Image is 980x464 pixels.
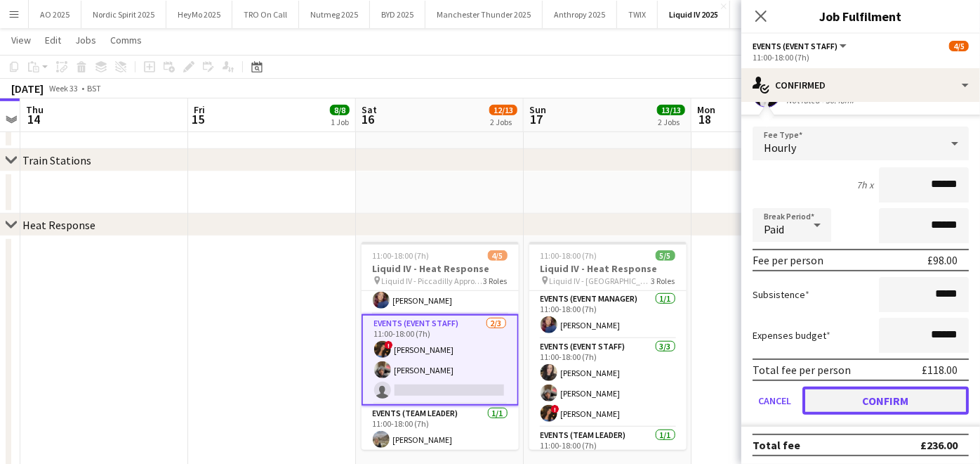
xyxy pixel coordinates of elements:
[362,103,377,116] span: Sat
[543,1,617,28] button: Anthropy 2025
[529,103,546,116] span: Sun
[656,250,675,261] span: 5/5
[764,141,796,155] span: Hourly
[29,1,81,28] button: AO 2025
[105,31,147,49] a: Comms
[541,250,597,261] span: 11:00-18:00 (7h)
[741,7,980,25] h3: Job Fulfilment
[362,406,519,453] app-card-role: Events (Team Leader)1/111:00-18:00 (7h)[PERSON_NAME]
[657,105,685,115] span: 13/13
[373,250,430,261] span: 11:00-18:00 (7h)
[488,250,508,261] span: 4/5
[753,41,849,51] button: Events (Event Staff)
[22,153,91,167] div: Train Stations
[753,253,823,267] div: Fee per person
[920,438,958,452] div: £236.00
[425,1,543,28] button: Manchester Thunder 2025
[489,105,517,115] span: 12/13
[551,405,559,413] span: !
[110,34,142,46] span: Comms
[922,363,958,377] div: £118.00
[529,262,687,275] h3: Liquid IV - Heat Response
[949,41,969,51] span: 4/5
[490,117,517,127] div: 2 Jobs
[697,103,715,116] span: Mon
[753,41,837,51] span: Events (Event Staff)
[753,288,809,301] label: Subsistence
[856,179,873,191] div: 7h x
[550,276,651,286] span: Liquid IV - [GEOGRAPHIC_DATA]
[764,222,784,236] span: Paid
[39,31,67,49] a: Edit
[11,34,31,46] span: View
[26,103,44,116] span: Thu
[362,262,519,275] h3: Liquid IV - Heat Response
[527,111,546,127] span: 17
[753,438,800,452] div: Total fee
[753,329,830,342] label: Expenses budget
[753,387,797,415] button: Cancel
[695,111,715,127] span: 18
[658,117,684,127] div: 2 Jobs
[192,111,205,127] span: 15
[658,1,730,28] button: Liquid IV 2025
[741,68,980,102] div: Confirmed
[802,387,969,415] button: Confirm
[330,105,350,115] span: 8/8
[194,103,205,116] span: Fri
[11,82,44,96] div: [DATE]
[81,1,166,28] button: Nordic Spirit 2025
[87,83,101,94] div: BST
[484,276,508,286] span: 3 Roles
[370,1,425,28] button: BYD 2025
[6,31,37,49] a: View
[617,1,658,28] button: TWIX
[299,1,370,28] button: Nutmeg 2025
[730,1,800,28] button: Genesis 2025
[382,276,484,286] span: Liquid IV - Piccadilly Approach & Gardens
[22,218,95,232] div: Heat Response
[46,83,81,94] span: Week 33
[927,253,958,267] div: £98.00
[75,34,96,46] span: Jobs
[24,111,44,127] span: 14
[362,314,519,406] app-card-role: Events (Event Staff)2/311:00-18:00 (7h)![PERSON_NAME][PERSON_NAME]
[331,117,349,127] div: 1 Job
[529,242,687,450] app-job-card: 11:00-18:00 (7h)5/5Liquid IV - Heat Response Liquid IV - [GEOGRAPHIC_DATA]3 RolesEvents (Event Ma...
[45,34,61,46] span: Edit
[232,1,299,28] button: TRO On Call
[651,276,675,286] span: 3 Roles
[529,291,687,339] app-card-role: Events (Event Manager)1/111:00-18:00 (7h)[PERSON_NAME]
[529,339,687,427] app-card-role: Events (Event Staff)3/311:00-18:00 (7h)[PERSON_NAME][PERSON_NAME]![PERSON_NAME]
[166,1,232,28] button: HeyMo 2025
[753,52,969,63] div: 11:00-18:00 (7h)
[362,242,519,450] app-job-card: 11:00-18:00 (7h)4/5Liquid IV - Heat Response Liquid IV - Piccadilly Approach & Gardens3 RolesEven...
[69,31,102,49] a: Jobs
[753,363,851,377] div: Total fee per person
[385,341,393,349] span: !
[359,111,377,127] span: 16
